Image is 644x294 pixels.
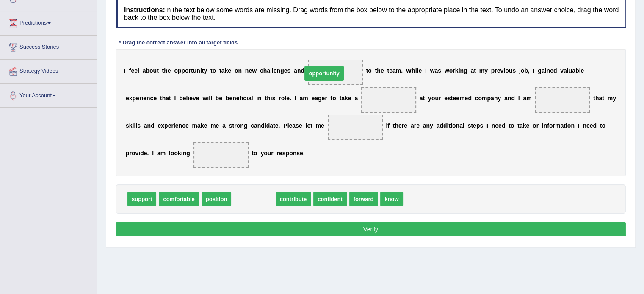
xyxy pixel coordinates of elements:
[281,95,285,102] b: o
[608,95,613,102] b: m
[226,95,229,102] b: b
[181,67,185,74] b: p
[285,95,286,102] b: l
[453,95,456,102] b: e
[216,95,219,102] b: b
[234,122,236,129] b: r
[332,95,336,102] b: o
[487,95,491,102] b: p
[277,67,281,74] b: n
[387,67,389,74] b: t
[316,122,321,129] b: m
[126,95,129,102] b: e
[188,95,189,102] b: i
[579,67,581,74] b: l
[439,122,443,129] b: d
[386,122,387,129] b: i
[445,67,449,74] b: w
[272,67,274,74] b: l
[464,67,467,74] b: g
[202,67,204,74] b: t
[244,122,248,129] b: g
[613,95,616,102] b: y
[381,67,384,74] b: e
[178,67,182,74] b: p
[468,95,472,102] b: d
[162,67,164,74] b: t
[471,122,473,129] b: t
[290,95,291,102] b: .
[158,122,161,129] b: e
[124,67,126,74] b: I
[368,67,372,74] b: o
[396,67,401,74] b: m
[308,60,363,85] span: Drop target
[377,67,381,74] b: h
[258,95,262,102] b: n
[375,67,377,74] b: t
[153,95,157,102] b: e
[533,67,534,74] b: I
[116,222,626,236] button: Verify
[160,95,162,102] b: t
[448,122,451,129] b: t
[161,122,164,129] b: x
[423,95,425,102] b: t
[463,122,464,129] b: l
[179,122,182,129] b: n
[593,95,595,102] b: t
[168,122,171,129] b: e
[511,95,515,102] b: d
[126,122,129,129] b: s
[189,67,191,74] b: r
[252,95,253,102] b: l
[270,122,273,129] b: a
[491,95,494,102] b: a
[305,122,307,129] b: l
[251,122,254,129] b: c
[131,67,134,74] b: e
[129,95,133,102] b: x
[459,67,460,74] b: i
[189,95,193,102] b: e
[310,122,312,129] b: t
[417,67,418,74] b: l
[197,122,201,129] b: a
[221,67,225,74] b: a
[567,67,569,74] b: l
[415,67,417,74] b: i
[236,95,240,102] b: e
[243,95,246,102] b: c
[0,36,97,57] a: Success Stories
[321,122,324,129] b: e
[162,95,166,102] b: h
[0,60,97,81] a: Strategy Videos
[455,67,459,74] b: k
[240,95,242,102] b: f
[416,122,420,129] b: e
[275,122,279,129] b: e
[222,122,226,129] b: a
[303,95,308,102] b: m
[389,67,392,74] b: e
[599,95,602,102] b: a
[174,67,178,74] b: o
[508,95,511,102] b: n
[331,95,333,102] b: t
[535,87,590,113] span: Drop target
[345,95,348,102] b: k
[294,67,297,74] b: a
[328,115,383,140] span: Drop target
[129,67,131,74] b: f
[451,95,453,102] b: t
[519,67,521,74] b: j
[473,122,476,129] b: e
[0,84,97,105] a: Your Account
[572,67,575,74] b: a
[196,95,199,102] b: e
[235,67,238,74] b: o
[174,95,176,102] b: I
[296,122,299,129] b: s
[124,6,165,14] b: Instructions:
[204,67,207,74] b: y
